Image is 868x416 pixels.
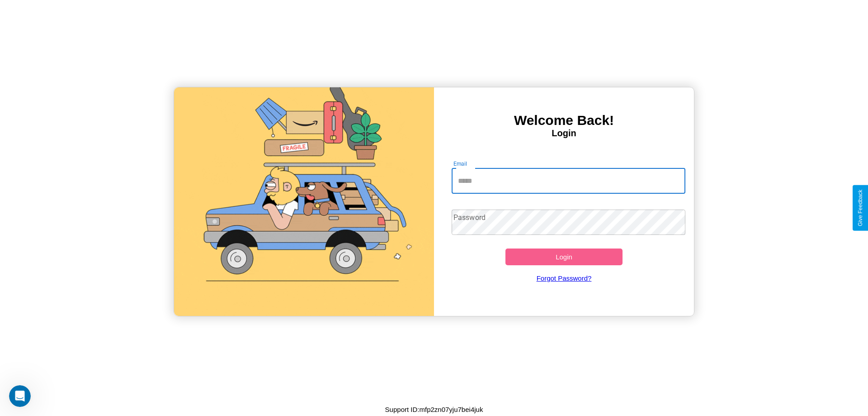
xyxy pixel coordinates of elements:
[174,87,434,316] img: gif
[505,249,623,265] button: Login
[385,403,483,416] p: Support ID: mfp2zn07yju7bei4juk
[434,113,694,128] h3: Welcome Back!
[453,160,467,167] label: Email
[857,190,863,226] div: Give Feedback
[447,265,681,291] a: Forgot Password?
[434,128,694,139] h4: Login
[9,385,31,407] iframe: Intercom live chat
